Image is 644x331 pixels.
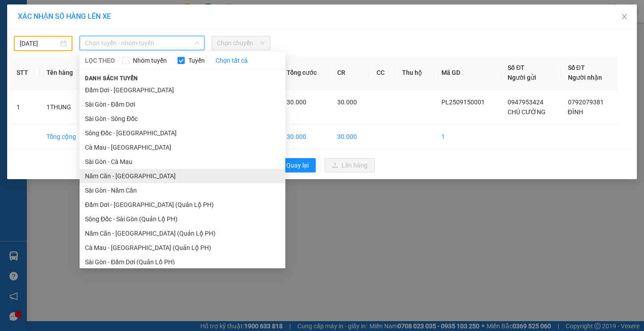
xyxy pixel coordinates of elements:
[80,183,285,198] li: Sài Gòn - Năm Căn
[508,99,543,106] span: 0947953424
[80,74,144,82] span: Danh sách tuyến
[80,226,285,241] li: Năm Căn - [GEOGRAPHIC_DATA] (Quản Lộ PH)
[80,83,285,97] li: Đầm Dơi - [GEOGRAPHIC_DATA]
[280,56,330,90] th: Tổng cước
[20,39,59,48] input: 14/09/2025
[80,126,285,140] li: Sông Đốc - [GEOGRAPHIC_DATA]
[80,112,285,126] li: Sài Gòn - Sông Đốc
[612,4,637,30] button: Close
[85,36,199,50] span: Chọn tuyến - nhóm tuyến
[9,90,39,125] td: 1
[194,40,199,46] span: down
[80,255,285,269] li: Sài Gòn - Đầm Dơi (Quản Lộ PH)
[568,74,602,81] span: Người nhận
[330,125,369,149] td: 30.000
[287,99,306,106] span: 30.000
[434,125,500,149] td: 1
[85,56,115,65] span: LỌC THEO
[80,169,285,183] li: Năm Căn - [GEOGRAPHIC_DATA]
[80,241,285,255] li: Cà Mau - [GEOGRAPHIC_DATA] (Quản Lộ PH)
[508,64,525,71] span: Số ĐT
[337,99,357,106] span: 30.000
[508,108,546,116] span: CHÚ CƯỜNG
[568,99,604,106] span: 0792079381
[568,108,583,116] span: ĐÌNH
[280,125,330,149] td: 30.000
[369,56,395,90] th: CC
[434,56,500,90] th: Mã GD
[395,56,434,90] th: Thu hộ
[216,56,248,65] a: Chọn tất cả
[80,140,285,155] li: Cà Mau - [GEOGRAPHIC_DATA]
[508,74,536,81] span: Người gửi
[18,12,111,21] span: XÁC NHẬN SỐ HÀNG LÊN XE
[325,158,375,172] button: uploadLên hàng
[286,160,309,170] span: Quay lại
[185,56,208,65] span: Tuyến
[269,158,316,172] button: rollbackQuay lại
[621,13,628,20] span: close
[217,36,265,50] span: Chọn chuyến
[39,90,89,125] td: 1THUNG
[80,155,285,169] li: Sài Gòn - Cà Mau
[80,97,285,112] li: Sài Gòn - Đầm Dơi
[568,64,585,71] span: Số ĐT
[129,56,170,65] span: Nhóm tuyến
[80,212,285,226] li: Sông Đốc - Sài Gòn (Quản Lộ PH)
[9,56,39,90] th: STT
[39,56,89,90] th: Tên hàng
[80,198,285,212] li: Đầm Dơi - [GEOGRAPHIC_DATA] (Quản Lộ PH)
[330,56,369,90] th: CR
[39,125,89,149] td: Tổng cộng
[441,99,485,106] span: PL2509150001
